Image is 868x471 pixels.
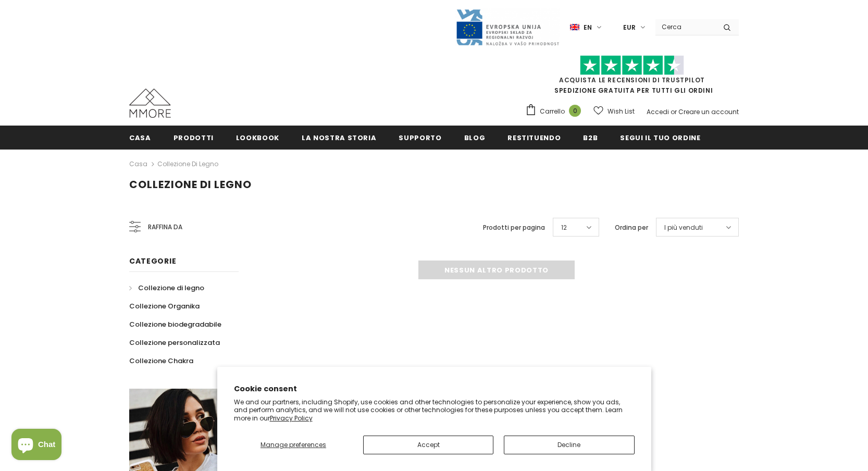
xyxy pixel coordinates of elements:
[678,107,739,116] a: Creare un account
[138,283,204,293] span: Collezione di legno
[507,126,561,149] a: Restituendo
[483,222,545,233] label: Prodotti per pagina
[363,436,493,454] button: Accept
[507,133,561,143] span: Restituendo
[129,279,204,297] a: Collezione di legno
[561,222,567,233] span: 12
[129,315,221,333] a: Collezione biodegradabile
[569,105,581,117] span: 0
[270,414,313,423] a: Privacy Policy
[464,133,486,143] span: Blog
[655,19,715,34] input: Search Site
[455,22,560,31] a: Javni Razpis
[623,22,636,33] span: EUR
[236,133,279,143] span: Lookbook
[620,126,700,149] a: Segui il tuo ordine
[455,8,560,46] img: Javni Razpis
[647,107,669,116] a: Accedi
[399,133,441,143] span: supporto
[525,60,739,95] span: SPEDIZIONE GRATUITA PER TUTTI GLI ORDINI
[593,102,635,120] a: Wish List
[607,106,635,117] span: Wish List
[302,126,376,149] a: La nostra storia
[525,104,586,119] a: Carrello 0
[615,222,648,233] label: Ordina per
[261,440,326,449] span: Manage preferences
[129,133,151,143] span: Casa
[129,177,252,192] span: Collezione di legno
[157,159,218,168] a: Collezione di legno
[129,126,151,149] a: Casa
[129,256,176,266] span: Categorie
[583,126,598,149] a: B2B
[234,398,635,423] p: We and our partners, including Shopify, use cookies and other technologies to personalize your ex...
[173,133,214,143] span: Prodotti
[129,319,221,329] span: Collezione biodegradabile
[8,429,65,463] inbox-online-store-chat: Shopify online store chat
[233,436,353,454] button: Manage preferences
[504,436,634,454] button: Decline
[570,23,579,32] img: i-lang-1.png
[464,126,486,149] a: Blog
[664,222,703,233] span: I più venduti
[584,22,592,33] span: en
[129,352,193,370] a: Collezione Chakra
[580,55,684,76] img: Fidati di Pilot Stars
[129,301,200,311] span: Collezione Organika
[129,333,220,352] a: Collezione personalizzata
[620,133,700,143] span: Segui il tuo ordine
[236,126,279,149] a: Lookbook
[399,126,441,149] a: supporto
[129,89,171,118] img: Casi MMORE
[129,297,200,315] a: Collezione Organika
[129,356,193,366] span: Collezione Chakra
[129,158,147,170] a: Casa
[173,126,214,149] a: Prodotti
[583,133,598,143] span: B2B
[540,106,565,117] span: Carrello
[234,383,635,394] h2: Cookie consent
[559,76,705,84] a: Acquista le recensioni di TrustPilot
[671,107,677,116] span: or
[302,133,376,143] span: La nostra storia
[129,338,220,348] span: Collezione personalizzata
[148,221,182,233] span: Raffina da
